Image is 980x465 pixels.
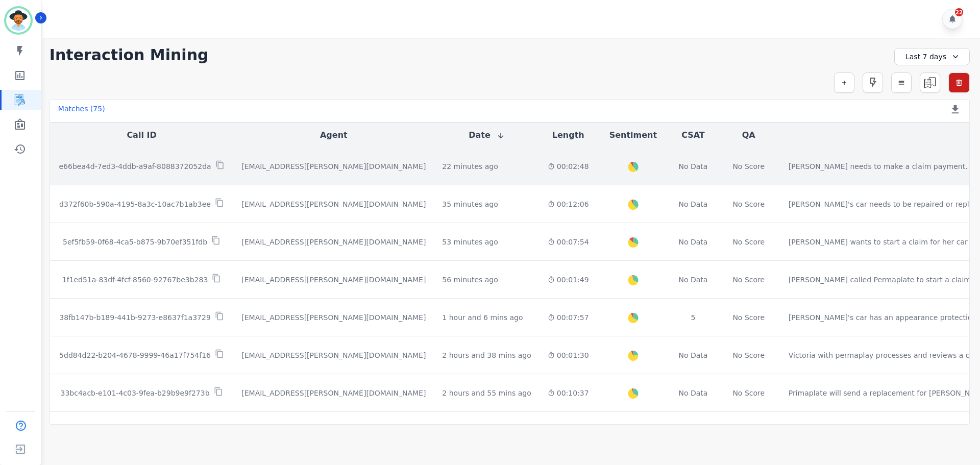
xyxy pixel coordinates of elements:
[677,161,709,172] div: No Data
[127,129,156,141] button: Call ID
[677,388,709,398] div: No Data
[742,129,755,141] button: QA
[442,199,498,209] div: 35 minutes ago
[442,388,531,398] div: 2 hours and 55 mins ago
[894,48,970,65] div: Last 7 days
[677,312,709,323] div: 5
[442,237,498,247] div: 53 minutes ago
[442,312,523,323] div: 1 hour and 6 mins ago
[59,199,211,209] p: d372f60b-590a-4195-8a3c-10ac7b1ab3ee
[677,275,709,285] div: No Data
[241,237,426,247] div: [EMAIL_ADDRESS][PERSON_NAME][DOMAIN_NAME]
[469,129,505,141] button: Date
[63,237,207,247] p: 5ef5fb59-0f68-4ca5-b875-9b70ef351fdb
[59,350,211,360] p: 5dd84d22-b204-4678-9999-46a17f754f16
[548,388,589,398] div: 00:10:37
[732,350,765,360] div: No Score
[50,46,209,64] h1: Interaction Mining
[241,161,426,172] div: [EMAIL_ADDRESS][PERSON_NAME][DOMAIN_NAME]
[241,350,426,360] div: [EMAIL_ADDRESS][PERSON_NAME][DOMAIN_NAME]
[241,312,426,323] div: [EMAIL_ADDRESS][PERSON_NAME][DOMAIN_NAME]
[609,129,657,141] button: Sentiment
[548,275,589,285] div: 00:01:49
[677,350,709,360] div: No Data
[62,275,208,285] p: 1f1ed51a-83df-4fcf-8560-92767be3b283
[320,129,348,141] button: Agent
[6,8,31,33] img: Bordered avatar
[442,161,498,172] div: 22 minutes ago
[677,237,709,247] div: No Data
[58,104,105,118] div: Matches ( 75 )
[732,237,765,247] div: No Score
[548,161,589,172] div: 00:02:48
[61,388,210,398] p: 33bc4acb-e101-4c03-9fea-b29b9e9f273b
[732,312,765,323] div: No Score
[677,199,709,209] div: No Data
[548,237,589,247] div: 00:07:54
[59,312,211,323] p: 38fb147b-b189-441b-9273-e8637f1a3729
[548,350,589,360] div: 00:01:30
[241,199,426,209] div: [EMAIL_ADDRESS][PERSON_NAME][DOMAIN_NAME]
[732,161,765,172] div: No Score
[955,8,963,16] div: 22
[442,275,498,285] div: 56 minutes ago
[442,350,531,360] div: 2 hours and 38 mins ago
[681,129,705,141] button: CSAT
[732,388,765,398] div: No Score
[59,161,211,172] p: e66bea4d-7ed3-4ddb-a9af-8088372052da
[548,199,589,209] div: 00:12:06
[732,199,765,209] div: No Score
[548,312,589,323] div: 00:07:57
[241,388,426,398] div: [EMAIL_ADDRESS][PERSON_NAME][DOMAIN_NAME]
[241,275,426,285] div: [EMAIL_ADDRESS][PERSON_NAME][DOMAIN_NAME]
[552,129,584,141] button: Length
[732,275,765,285] div: No Score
